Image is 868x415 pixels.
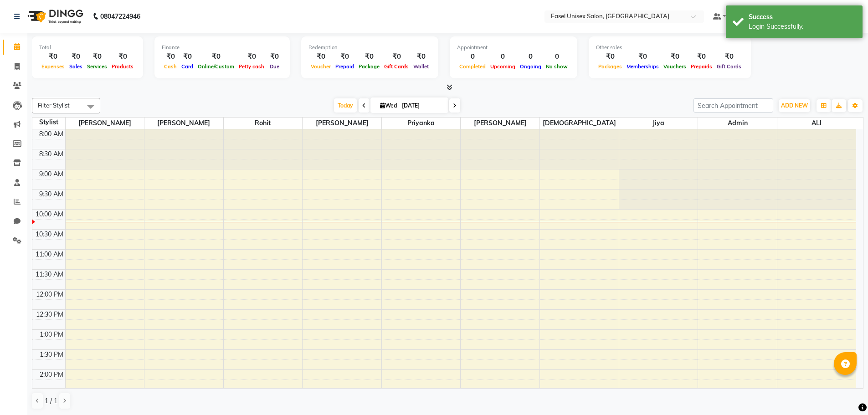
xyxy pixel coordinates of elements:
[624,63,661,70] span: Memberships
[382,118,461,129] span: Priyanka
[382,51,411,62] div: ₹0
[781,102,808,109] span: ADD NEW
[267,63,282,70] span: Due
[698,118,777,129] span: admin
[714,51,744,62] div: ₹0
[195,51,236,62] div: ₹0
[411,63,431,70] span: Wallet
[66,118,144,129] span: [PERSON_NAME]
[34,230,65,239] div: 10:30 AM
[236,51,267,62] div: ₹0
[23,4,86,29] img: logo
[378,102,399,109] span: Wed
[236,63,267,70] span: Petty cash
[195,63,236,70] span: Online/Custom
[661,51,688,62] div: ₹0
[67,63,85,70] span: Sales
[179,51,195,62] div: ₹0
[34,270,65,279] div: 11:30 AM
[777,118,856,129] span: ALI
[688,51,714,62] div: ₹0
[162,51,179,62] div: ₹0
[356,51,382,62] div: ₹0
[179,63,195,70] span: Card
[382,63,411,70] span: Gift Cards
[303,118,381,129] span: [PERSON_NAME]
[334,98,357,113] span: Today
[39,44,136,51] div: Total
[67,51,85,62] div: ₹0
[100,4,140,29] b: 08047224946
[457,44,570,51] div: Appointment
[619,118,698,129] span: jiya
[518,63,544,70] span: Ongoing
[34,290,65,299] div: 12:00 PM
[356,63,382,70] span: Package
[308,63,333,70] span: Voucher
[688,63,714,70] span: Prepaids
[333,63,356,70] span: Prepaid
[399,99,445,113] input: 2025-09-03
[518,51,544,62] div: 0
[38,330,65,339] div: 1:00 PM
[457,51,488,62] div: 0
[37,190,65,199] div: 9:30 AM
[779,99,810,112] button: ADD NEW
[308,51,333,62] div: ₹0
[34,250,65,259] div: 11:00 AM
[45,396,57,406] span: 1 / 1
[308,44,431,51] div: Redemption
[596,44,744,51] div: Other sales
[162,63,179,70] span: Cash
[109,63,136,70] span: Products
[749,12,856,22] div: Success
[749,22,856,31] div: Login Successfully.
[144,118,223,129] span: [PERSON_NAME]
[333,51,356,62] div: ₹0
[38,102,70,109] span: Filter Stylist
[37,129,65,139] div: 8:00 AM
[693,98,773,113] input: Search Appointment
[714,63,744,70] span: Gift Cards
[596,51,624,62] div: ₹0
[37,169,65,179] div: 9:00 AM
[32,118,65,127] div: Stylist
[540,118,619,129] span: [DEMOGRAPHIC_DATA]
[457,63,488,70] span: Completed
[38,370,65,379] div: 2:00 PM
[624,51,661,62] div: ₹0
[162,44,282,51] div: Finance
[661,63,688,70] span: Vouchers
[267,51,282,62] div: ₹0
[37,149,65,159] div: 8:30 AM
[488,51,518,62] div: 0
[85,51,109,62] div: ₹0
[461,118,539,129] span: [PERSON_NAME]
[544,63,570,70] span: No show
[85,63,109,70] span: Services
[411,51,431,62] div: ₹0
[544,51,570,62] div: 0
[38,350,65,359] div: 1:30 PM
[488,63,518,70] span: Upcoming
[39,63,67,70] span: Expenses
[34,210,65,219] div: 10:00 AM
[596,63,624,70] span: Packages
[224,118,303,129] span: Rohit
[34,310,65,319] div: 12:30 PM
[109,51,136,62] div: ₹0
[39,51,67,62] div: ₹0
